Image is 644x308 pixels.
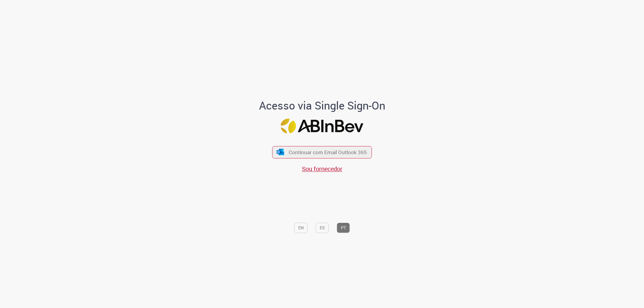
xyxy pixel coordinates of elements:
button: EN [294,223,308,233]
span: Continuar com Email Outlook 365 [289,149,367,156]
img: Logo ABInBev [281,119,364,134]
img: ícone Azure/Microsoft 360 [276,149,284,155]
button: ícone Azure/Microsoft 360 Continuar com Email Outlook 365 [272,146,372,158]
button: PT [337,223,350,233]
button: ES [316,223,329,233]
a: Sou fornecedor [302,165,342,173]
h1: Acesso via Single Sign-On [238,100,406,112]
